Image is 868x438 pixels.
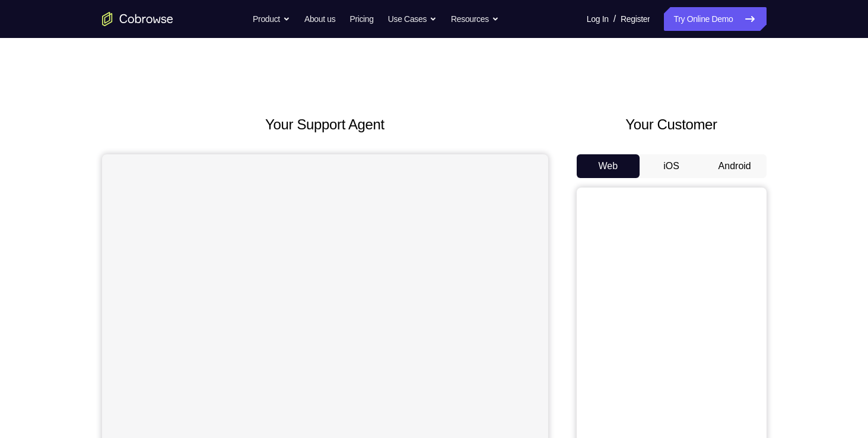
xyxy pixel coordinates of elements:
a: Go to the home page [102,12,173,26]
h2: Your Customer [577,114,767,135]
a: Pricing [349,7,373,31]
button: Web [577,154,640,178]
a: Register [621,7,650,31]
span: / [613,12,616,26]
button: Resources [451,7,499,31]
a: Log In [587,7,609,31]
a: About us [304,7,335,31]
button: Product [253,7,290,31]
a: Try Online Demo [664,7,766,31]
h2: Your Support Agent [102,114,548,135]
button: iOS [640,154,703,178]
button: Android [703,154,767,178]
button: Use Cases [388,7,437,31]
